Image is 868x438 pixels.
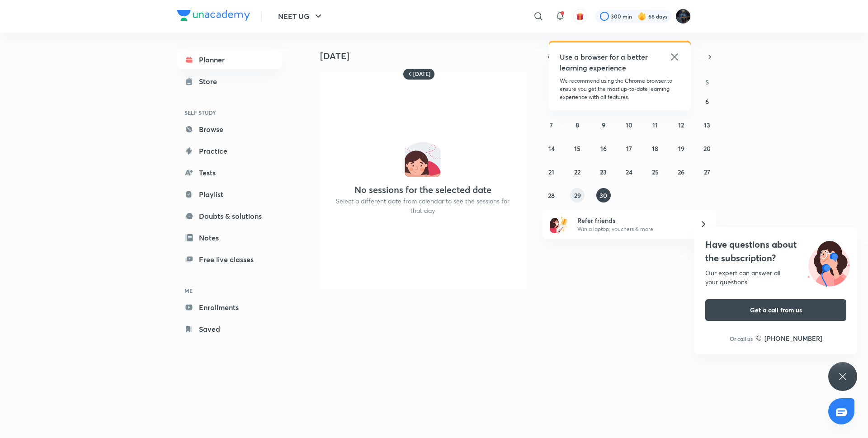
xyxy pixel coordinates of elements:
[177,320,282,338] a: Saved
[413,71,430,78] h6: [DATE]
[705,268,846,287] div: Our expert can answer all your questions
[622,165,637,179] button: September 24, 2025
[637,12,646,21] img: streak
[354,184,491,195] h4: No sessions for the selected date
[320,51,533,61] h4: [DATE]
[596,118,611,132] button: September 9, 2025
[548,191,555,200] abbr: September 28, 2025
[703,144,711,153] abbr: September 20, 2025
[622,118,637,132] button: September 10, 2025
[755,334,822,343] a: [PHONE_NUMBER]
[177,10,250,21] img: Company Logo
[700,118,714,132] button: September 13, 2025
[199,76,222,87] div: Store
[730,334,753,343] p: Or call us
[626,121,632,129] abbr: September 10, 2025
[705,78,709,86] abbr: Saturday
[600,168,607,176] abbr: September 23, 2025
[674,141,689,155] button: September 19, 2025
[177,72,282,90] a: Store
[626,144,632,153] abbr: September 17, 2025
[177,283,282,298] h6: ME
[764,334,822,343] h6: [PHONE_NUMBER]
[570,141,585,155] button: September 15, 2025
[678,168,684,176] abbr: September 26, 2025
[705,97,709,106] abbr: September 6, 2025
[570,118,585,132] button: September 8, 2025
[548,168,554,176] abbr: September 21, 2025
[177,10,250,23] a: Company Logo
[544,188,559,203] button: September 28, 2025
[331,196,514,215] p: Select a different date from calendar to see the sessions for that day
[596,165,611,179] button: September 23, 2025
[652,168,659,176] abbr: September 25, 2025
[678,144,684,153] abbr: September 19, 2025
[573,9,587,24] button: avatar
[577,216,689,225] h6: Refer friends
[405,141,441,177] img: No events
[700,94,714,108] button: September 6, 2025
[674,165,689,179] button: September 26, 2025
[648,141,662,155] button: September 18, 2025
[177,298,282,316] a: Enrollments
[560,52,650,73] h5: Use a browser for a better learning experience
[705,299,846,321] button: Get a call from us
[652,121,658,129] abbr: September 11, 2025
[599,191,607,200] abbr: September 30, 2025
[596,188,611,203] button: September 30, 2025
[700,165,714,179] button: September 27, 2025
[177,185,282,203] a: Playlist
[560,77,680,101] p: We recommend using the Chrome browser to ensure you get the most up-to-date learning experience w...
[544,141,559,155] button: September 14, 2025
[570,188,585,203] button: September 29, 2025
[177,142,282,160] a: Practice
[704,121,710,129] abbr: September 13, 2025
[600,144,607,153] abbr: September 16, 2025
[622,141,637,155] button: September 17, 2025
[177,105,282,120] h6: SELF STUDY
[177,51,282,69] a: Planner
[602,121,605,129] abbr: September 9, 2025
[704,168,710,176] abbr: September 27, 2025
[177,229,282,247] a: Notes
[626,168,632,176] abbr: September 24, 2025
[177,120,282,138] a: Browse
[674,118,689,132] button: September 12, 2025
[550,121,553,129] abbr: September 7, 2025
[544,165,559,179] button: September 21, 2025
[705,238,846,265] h4: Have questions about the subscription?
[648,165,662,179] button: September 25, 2025
[577,225,689,233] p: Win a laptop, vouchers & more
[700,141,714,155] button: September 20, 2025
[800,238,857,287] img: ttu_illustration_new.svg
[548,144,555,153] abbr: September 14, 2025
[177,164,282,182] a: Tests
[570,165,585,179] button: September 22, 2025
[574,168,580,176] abbr: September 22, 2025
[576,121,579,129] abbr: September 8, 2025
[177,207,282,225] a: Doubts & solutions
[273,7,329,25] button: NEET UG
[678,121,684,129] abbr: September 12, 2025
[177,250,282,268] a: Free live classes
[550,215,568,233] img: referral
[574,191,581,200] abbr: September 29, 2025
[576,12,584,20] img: avatar
[675,9,691,24] img: Purnima Sharma
[574,144,580,153] abbr: September 15, 2025
[544,118,559,132] button: September 7, 2025
[596,141,611,155] button: September 16, 2025
[652,144,658,153] abbr: September 18, 2025
[648,118,662,132] button: September 11, 2025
